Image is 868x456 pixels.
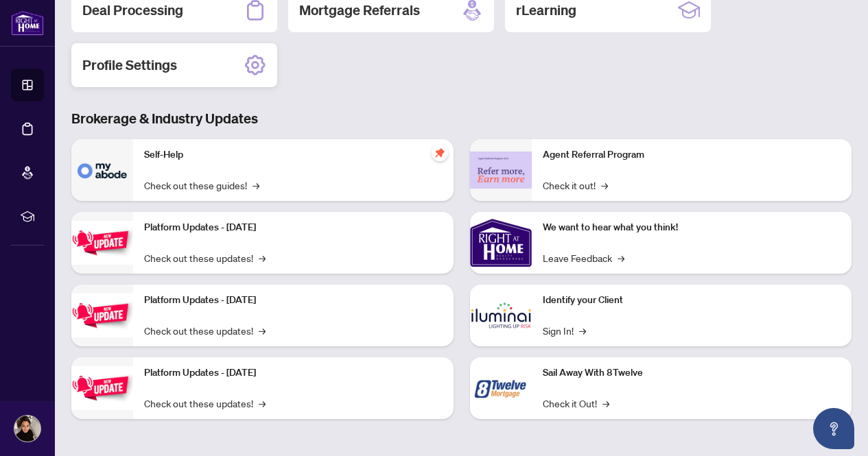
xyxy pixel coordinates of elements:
[259,250,266,265] span: →
[71,109,852,128] h3: Brokerage & Industry Updates
[259,323,266,338] span: →
[470,285,532,346] img: Identify your Client
[543,178,608,193] a: Check it out!→
[259,396,266,411] span: →
[602,396,609,411] span: →
[253,178,259,193] span: →
[516,1,576,20] h2: rLearning
[543,147,841,163] p: Agent Referral Program
[543,250,624,265] a: Leave Feedback→
[144,293,443,308] p: Platform Updates - [DATE]
[543,396,609,411] a: Check it Out!→
[543,323,586,338] a: Sign In!→
[144,147,443,163] p: Self-Help
[470,212,532,274] img: We want to hear what you think!
[543,293,841,308] p: Identify your Client
[579,323,586,338] span: →
[813,408,854,449] button: Open asap
[470,357,532,419] img: Sail Away With 8Twelve
[144,220,443,235] p: Platform Updates - [DATE]
[470,152,532,189] img: Agent Referral Program
[618,250,624,265] span: →
[144,178,259,193] a: Check out these guides!→
[71,293,133,337] img: Platform Updates - July 8, 2025
[543,220,841,235] p: We want to hear what you think!
[71,366,133,409] img: Platform Updates - June 23, 2025
[144,396,266,411] a: Check out these updates!→
[543,365,841,381] p: Sail Away With 8Twelve
[601,178,608,193] span: →
[144,365,443,381] p: Platform Updates - [DATE]
[14,416,40,442] img: Profile Icon
[82,1,183,20] h2: Deal Processing
[144,323,266,338] a: Check out these updates!→
[71,221,133,264] img: Platform Updates - July 21, 2025
[432,145,448,161] span: pushpin
[144,250,266,265] a: Check out these updates!→
[11,10,44,36] img: logo
[299,1,420,20] h2: Mortgage Referrals
[82,56,177,75] h2: Profile Settings
[71,139,133,201] img: Self-Help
